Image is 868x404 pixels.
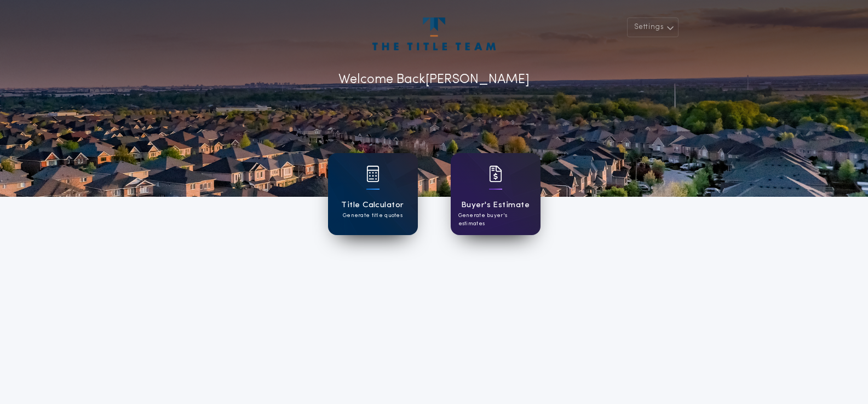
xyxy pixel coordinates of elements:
[343,212,403,220] p: Generate title quotes
[627,17,679,37] button: Settings
[461,199,530,212] h1: Buyer's Estimate
[451,153,541,235] a: card iconBuyer's EstimateGenerate buyer's estimates
[372,17,495,50] img: account-logo
[458,212,533,228] p: Generate buyer's estimates
[366,166,380,182] img: card icon
[338,70,530,90] p: Welcome Back [PERSON_NAME]
[328,153,418,235] a: card iconTitle CalculatorGenerate title quotes
[489,166,502,182] img: card icon
[341,199,404,212] h1: Title Calculator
